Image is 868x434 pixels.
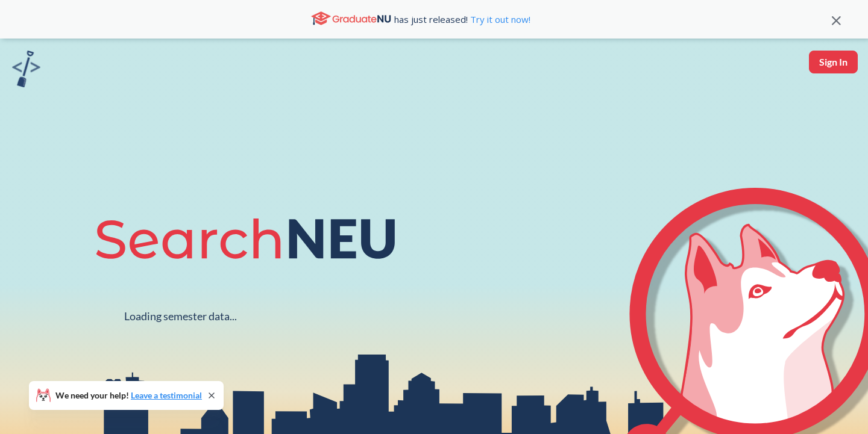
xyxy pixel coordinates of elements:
a: Try it out now! [468,13,530,25]
span: has just released! [394,13,530,26]
img: sandbox logo [12,51,40,87]
div: Loading semester data... [124,309,237,323]
a: sandbox logo [12,51,40,91]
a: Leave a testimonial [131,390,202,400]
button: Sign In [809,51,858,73]
span: We need your help! [55,391,202,400]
